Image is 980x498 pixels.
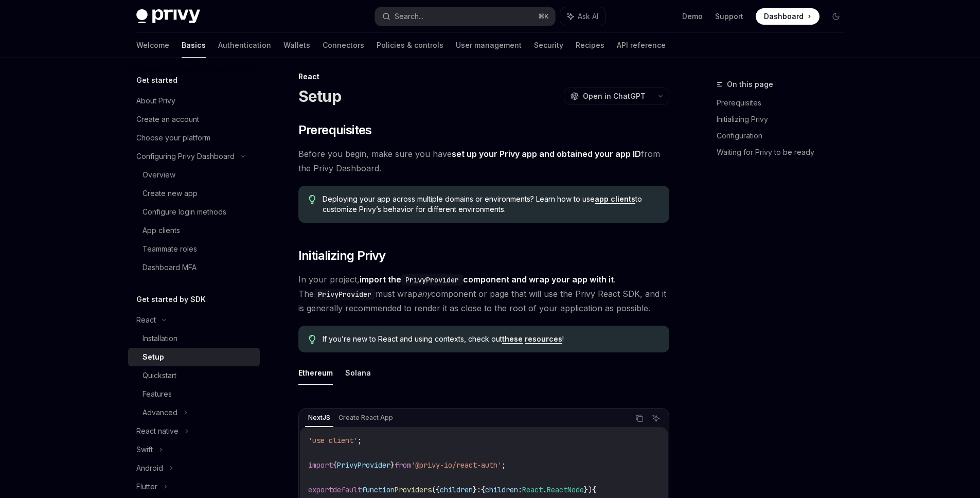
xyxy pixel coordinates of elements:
[305,412,333,424] div: NextJS
[128,348,260,366] a: Setup
[128,385,260,403] a: Features
[358,436,362,445] span: ;
[362,485,395,494] span: function
[136,425,179,437] div: React native
[525,334,562,344] a: resources
[298,87,341,105] h1: Setup
[522,485,543,494] span: React
[298,272,669,315] span: In your project, . The must wrap component or page that will use the Privy React SDK, and it is g...
[128,221,260,240] a: App clients
[473,485,477,494] span: }
[136,481,157,493] div: Flutter
[727,78,773,91] span: On this page
[390,460,395,470] span: }
[128,258,260,277] a: Dashboard MFA
[764,11,804,22] span: Dashboard
[395,460,411,470] span: from
[136,443,153,456] div: Swift
[136,150,235,163] div: Configuring Privy Dashboard
[182,33,206,58] a: Basics
[564,87,652,105] button: Open in ChatGPT
[128,203,260,221] a: Configure login methods
[142,243,197,255] div: Teammate roles
[323,194,658,215] span: Deploying your app across multiple domains or environments? Learn how to use to customize Privy’s...
[283,33,310,58] a: Wallets
[142,206,226,218] div: Configure login methods
[136,113,199,126] div: Create an account
[128,110,260,129] a: Create an account
[756,8,819,25] a: Dashboard
[485,485,518,494] span: children
[136,293,206,306] h5: Get started by SDK
[584,485,592,494] span: })
[136,462,163,474] div: Android
[314,289,376,300] code: PrivyProvider
[481,485,485,494] span: {
[298,147,669,175] span: Before you begin, make sure you have from the Privy Dashboard.
[142,169,175,181] div: Overview
[828,8,844,25] button: Toggle dark mode
[323,33,364,58] a: Connectors
[309,335,316,344] svg: Tip
[715,11,743,22] a: Support
[335,412,396,424] div: Create React App
[128,166,260,184] a: Overview
[534,33,563,58] a: Security
[308,485,333,494] span: export
[543,485,547,494] span: .
[377,33,443,58] a: Policies & controls
[411,460,502,470] span: '@privy-io/react-auth'
[592,485,596,494] span: {
[128,129,260,147] a: Choose your platform
[136,9,200,24] img: dark logo
[142,224,180,237] div: App clients
[298,72,669,82] div: React
[128,240,260,258] a: Teammate roles
[502,334,523,344] a: these
[337,460,390,470] span: PrivyProvider
[308,436,358,445] span: 'use client'
[142,332,177,345] div: Installation
[547,485,584,494] span: ReactNode
[345,361,371,385] button: Solana
[375,7,555,26] button: Search...⌘K
[142,261,197,274] div: Dashboard MFA
[142,351,164,363] div: Setup
[717,144,852,161] a: Waiting for Privy to be ready
[136,74,177,86] h5: Get started
[142,369,176,382] div: Quickstart
[128,329,260,348] a: Installation
[298,361,333,385] button: Ethereum
[308,460,333,470] span: import
[142,187,198,200] div: Create new app
[682,11,703,22] a: Demo
[136,132,210,144] div: Choose your platform
[456,33,522,58] a: User management
[360,274,614,284] strong: import the component and wrap your app with it
[142,406,177,419] div: Advanced
[538,12,549,21] span: ⌘ K
[395,10,423,23] div: Search...
[440,485,473,494] span: children
[298,247,386,264] span: Initializing Privy
[518,485,522,494] span: :
[136,33,169,58] a: Welcome
[298,122,372,138] span: Prerequisites
[333,485,362,494] span: default
[578,11,598,22] span: Ask AI
[218,33,271,58] a: Authentication
[128,92,260,110] a: About Privy
[595,194,635,204] a: app clients
[142,388,172,400] div: Features
[502,460,506,470] span: ;
[323,334,658,344] span: If you’re new to React and using contexts, check out !
[633,412,646,425] button: Copy the contents from the code block
[333,460,337,470] span: {
[617,33,666,58] a: API reference
[452,149,641,159] a: set up your Privy app and obtained your app ID
[583,91,646,101] span: Open in ChatGPT
[309,195,316,204] svg: Tip
[401,274,463,286] code: PrivyProvider
[417,289,431,299] em: any
[717,95,852,111] a: Prerequisites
